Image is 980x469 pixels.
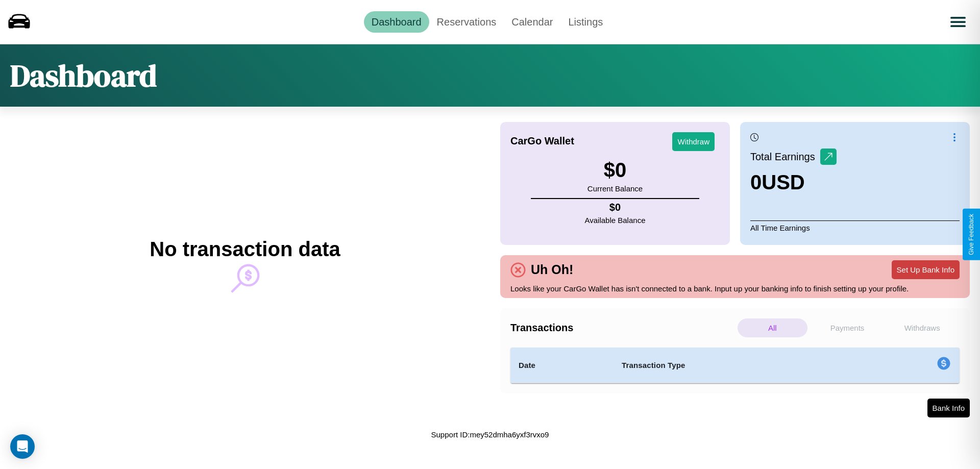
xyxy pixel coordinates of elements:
[887,318,957,337] p: Withdraws
[672,132,715,151] button: Withdraw
[944,8,972,36] button: Open menu
[622,359,853,372] h4: Transaction Type
[526,262,578,277] h4: Uh Oh!
[892,260,960,279] button: Set Up Bank Info
[510,135,574,147] h4: CarGo Wallet
[750,171,837,194] h3: 0 USD
[927,399,970,417] button: Bank Info
[510,282,960,295] p: Looks like your CarGo Wallet has isn't connected to a bank. Input up your banking info to finish ...
[560,11,610,33] a: Listings
[813,318,883,337] p: Payments
[504,11,560,33] a: Calendar
[510,322,735,334] h4: Transactions
[510,348,960,383] table: simple table
[750,147,820,166] p: Total Earnings
[587,159,643,182] h3: $ 0
[738,318,807,337] p: All
[585,213,646,227] p: Available Balance
[150,238,340,261] h2: No transaction data
[10,55,157,96] h1: Dashboard
[431,428,549,441] p: Support ID: mey52dmha6yxf3rvxo9
[585,202,646,213] h4: $ 0
[364,11,429,33] a: Dashboard
[587,182,643,195] p: Current Balance
[750,220,960,235] p: All Time Earnings
[10,434,35,459] div: Open Intercom Messenger
[968,214,975,255] div: Give Feedback
[429,11,504,33] a: Reservations
[519,359,605,372] h4: Date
